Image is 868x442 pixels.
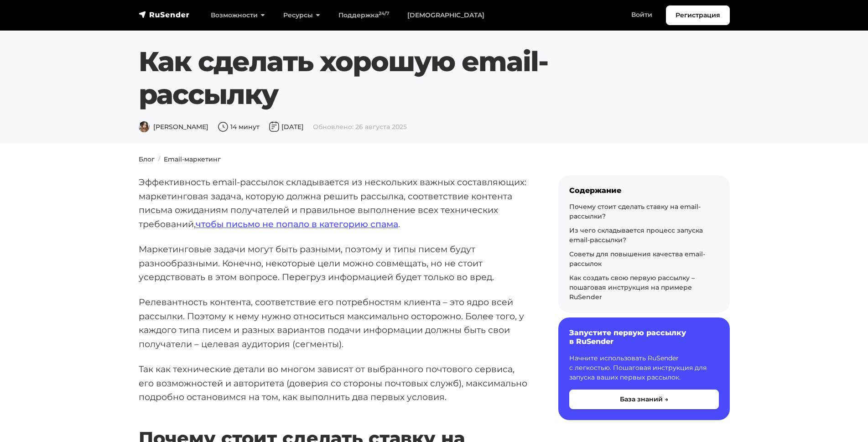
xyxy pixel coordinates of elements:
a: чтобы письмо не попало в категорию спама [196,218,398,229]
button: База знаний → [569,390,719,409]
div: Содержание [569,186,719,195]
li: Email-маркетинг [155,155,221,164]
a: Из чего складывается процесс запуска email-рассылки? [569,226,703,244]
nav: breadcrumb [133,155,735,164]
a: Блог [139,155,155,163]
a: Ресурсы [274,6,329,25]
span: Обновлено: 26 августа 2025 [313,123,407,131]
span: 14 минут [218,123,260,131]
a: Как создать свою первую рассылку – пошаговая инструкция на примере RuSender [569,274,695,301]
p: Маркетинговые задачи могут быть разными, поэтому и типы писем будут разнообразными. Конечно, неко... [139,242,529,284]
p: Релевантность контента, соответствие его потребностям клиента – это ядро всей рассылки. Поэтому к... [139,295,529,351]
a: Возможности [202,6,274,25]
sup: 24/7 [379,10,389,16]
a: Советы для повышения качества email-рассылок [569,250,705,268]
a: Регистрация [666,5,730,25]
p: Начните использовать RuSender с легкостью. Пошаговая инструкция для запуска ваших первых рассылок. [569,354,719,382]
h6: Запустите первую рассылку в RuSender [569,328,719,346]
img: Дата публикации [269,121,280,132]
a: Войти [622,5,661,24]
a: Поддержка24/7 [329,6,398,25]
span: [DATE] [269,123,304,131]
p: Эффективность email-рассылок складывается из нескольких важных составляющих: маркетинговая задача... [139,175,529,231]
span: [PERSON_NAME] [139,123,208,131]
h1: Как сделать хорошую email-рассылку [139,45,680,111]
img: RuSender [139,10,190,19]
a: Запустите первую рассылку в RuSender Начните использовать RuSender с легкостью. Пошаговая инструк... [558,317,730,420]
a: [DEMOGRAPHIC_DATA] [398,6,494,25]
a: Почему стоит сделать ставку на email-рассылки? [569,203,701,220]
img: Время чтения [218,121,229,132]
p: Так как технические детали во многом зависят от выбранного почтового сервиса, его возможностей и ... [139,362,529,404]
